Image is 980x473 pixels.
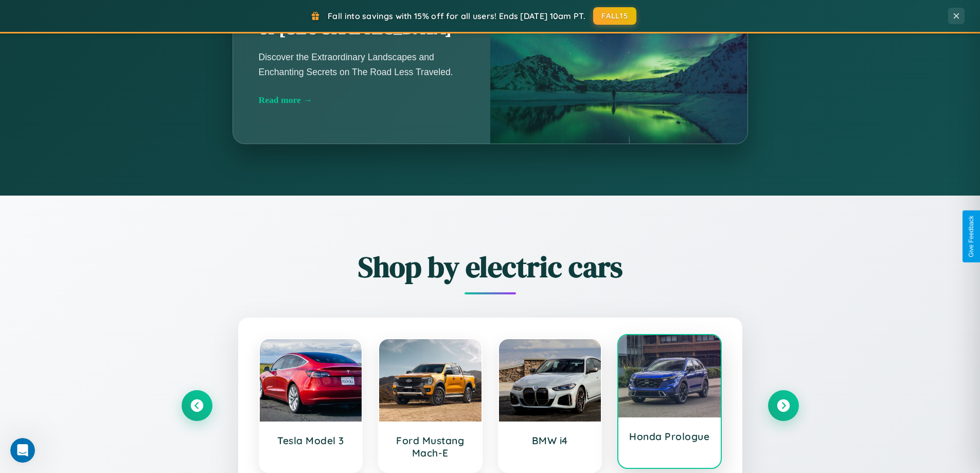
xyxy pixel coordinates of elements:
[10,438,35,463] iframe: Intercom live chat
[270,434,352,447] h3: Tesla Model 3
[968,216,975,257] div: Give Feedback
[259,50,465,79] p: Discover the Extraordinary Landscapes and Enchanting Secrets on The Road Less Traveled.
[593,7,636,25] button: FALL15
[328,11,585,21] span: Fall into savings with 15% off for all users! Ends [DATE] 10am PT.
[259,95,465,106] div: Read more →
[509,434,591,447] h3: BMW i4
[389,434,471,459] h3: Ford Mustang Mach-E
[629,430,710,443] h3: Honda Prologue
[182,247,799,287] h2: Shop by electric cars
